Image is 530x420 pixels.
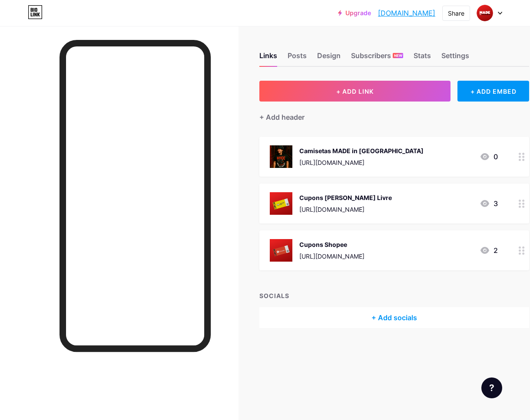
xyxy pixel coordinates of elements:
[259,81,450,102] button: + ADD LINK
[336,88,374,95] span: + ADD LINK
[394,53,402,58] span: NEW
[338,10,371,16] a: Upgrade
[351,50,403,66] div: Subscribers
[299,158,424,167] div: [URL][DOMAIN_NAME]
[317,50,341,66] div: Design
[299,240,364,249] div: Cupons Shopee
[259,50,277,66] div: Links
[448,9,464,18] div: Share
[270,192,292,215] img: Cupons Mercado Livre
[414,50,431,66] div: Stats
[477,5,493,21] img: Lucas Azevedo
[299,252,364,261] div: [URL][DOMAIN_NAME]
[259,307,529,328] div: + Add socials
[480,151,498,162] div: 0
[259,112,305,122] div: + Add header
[480,198,498,209] div: 3
[299,205,392,214] div: [URL][DOMAIN_NAME]
[441,50,469,66] div: Settings
[480,245,498,256] div: 2
[299,146,424,155] div: Camisetas MADE in [GEOGRAPHIC_DATA]
[457,81,529,102] div: + ADD EMBED
[299,193,392,202] div: Cupons [PERSON_NAME] Livre
[270,145,292,168] img: Camisetas MADE in Prudente
[288,50,307,66] div: Posts
[378,8,435,18] a: [DOMAIN_NAME]
[259,291,529,300] div: SOCIALS
[270,239,292,262] img: Cupons Shopee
